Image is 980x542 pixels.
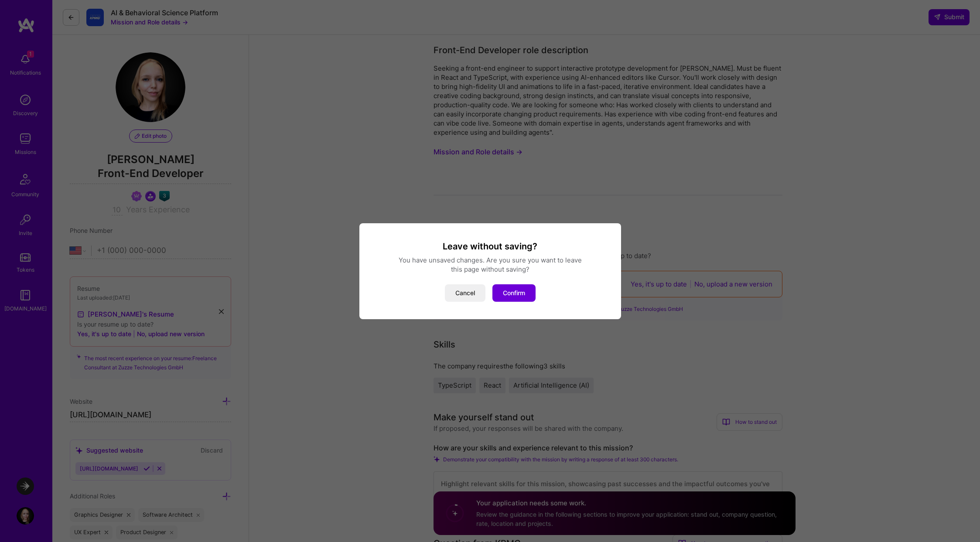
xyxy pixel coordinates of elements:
button: Cancel [445,284,485,302]
div: this page without saving? [370,265,611,274]
div: modal [359,223,621,319]
button: Confirm [492,284,536,302]
div: You have unsaved changes. Are you sure you want to leave [370,256,611,265]
h3: Leave without saving? [370,241,611,252]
